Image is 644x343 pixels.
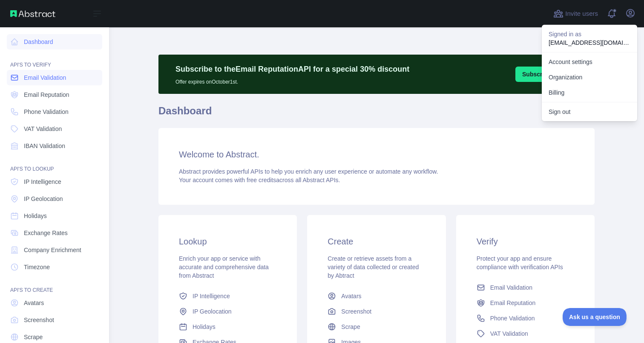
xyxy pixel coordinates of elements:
a: Company Enrichment [7,242,102,258]
a: Timezone [7,259,102,275]
a: Exchange Rates [7,225,102,241]
a: Screenshot [7,312,102,328]
button: Sign out [542,104,637,119]
span: Exchange Rates [24,229,68,237]
span: Abstract provides powerful APIs to help you enrich any user experience or automate any workflow. [179,168,438,175]
span: Phone Validation [24,108,69,116]
iframe: Toggle Customer Support [563,308,627,326]
a: Avatars [324,288,428,304]
h3: Create [328,235,425,247]
span: Timezone [24,263,50,271]
a: IP Intelligence [7,174,102,189]
a: Email Validation [7,70,102,85]
a: Email Validation [473,280,578,295]
span: Create or retrieve assets from a variety of data collected or created by Abtract [328,255,419,279]
span: Avatars [24,299,44,307]
a: Screenshot [324,304,428,319]
span: VAT Validation [490,329,528,338]
span: free credits [247,177,276,183]
a: Avatars [7,295,102,311]
span: IP Intelligence [24,177,61,186]
span: Screenshot [24,316,54,324]
span: Enrich your app or service with accurate and comprehensive data from Abstract [179,255,269,279]
span: VAT Validation [24,125,62,133]
a: Email Reputation [473,295,578,311]
a: Email Reputation [7,87,102,102]
p: Signed in as [549,30,630,38]
span: IP Intelligence [193,292,230,300]
a: Phone Validation [7,104,102,119]
a: IBAN Validation [7,138,102,154]
a: Organization [542,70,637,85]
span: IBAN Validation [24,142,65,150]
p: Subscribe to the Email Reputation API for a special 30 % discount [175,63,409,75]
span: IP Geolocation [24,195,63,203]
span: Holidays [24,212,47,220]
span: IP Geolocation [193,307,232,316]
img: Abstract API [10,10,55,17]
span: Screenshot [341,307,371,316]
span: Invite users [565,9,598,19]
h3: Lookup [179,235,276,247]
a: Holidays [7,208,102,224]
span: Your account comes with across all Abstract APIs. [179,177,340,183]
span: Email Reputation [24,90,69,99]
a: IP Intelligence [175,288,280,304]
span: Scrape [341,323,360,331]
span: Avatars [341,292,361,300]
div: API'S TO CREATE [7,276,102,294]
span: Phone Validation [490,314,535,323]
a: VAT Validation [473,326,578,341]
a: Dashboard [7,34,102,49]
span: Scrape [24,333,43,341]
div: API'S TO LOOKUP [7,155,102,172]
p: Offer expires on October 1st. [175,75,409,85]
a: VAT Validation [7,121,102,137]
a: Phone Validation [473,311,578,326]
span: Protect your app and ensure compliance with verification APIs [477,255,563,270]
h1: Dashboard [158,104,595,125]
span: Email Validation [24,73,66,82]
button: Billing [542,85,637,100]
a: IP Geolocation [7,191,102,206]
a: IP Geolocation [175,304,280,319]
span: Company Enrichment [24,246,81,254]
div: API'S TO VERIFY [7,51,102,68]
h3: Welcome to Abstract. [179,148,574,160]
a: Holidays [175,319,280,334]
a: Scrape [324,319,428,334]
p: [EMAIL_ADDRESS][DOMAIN_NAME] [549,38,630,47]
a: Account settings [542,54,637,70]
button: Subscribe [DATE] [515,67,579,82]
button: Invite users [552,7,600,20]
span: Email Reputation [490,299,536,307]
span: Holidays [193,323,216,331]
h3: Verify [477,235,574,247]
span: Email Validation [490,283,532,292]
